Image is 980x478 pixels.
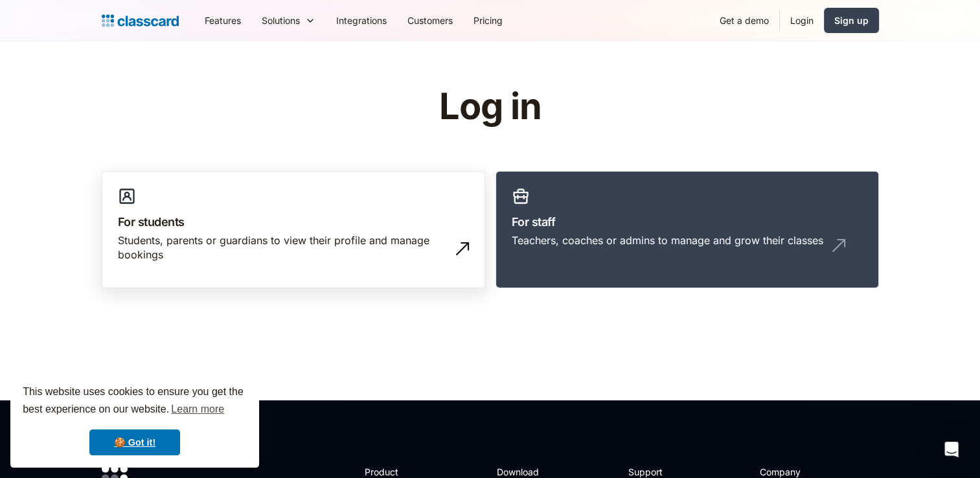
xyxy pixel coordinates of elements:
a: For studentsStudents, parents or guardians to view their profile and manage bookings [102,171,485,289]
h3: For students [118,213,469,231]
div: cookieconsent [10,372,259,468]
h1: Log in [284,87,696,127]
a: For staffTeachers, coaches or admins to manage and grow their classes [496,171,879,289]
a: Sign up [824,8,879,33]
div: Students, parents or guardians to view their profile and manage bookings [118,233,443,262]
a: dismiss cookie message [89,429,180,455]
div: Sign up [834,14,869,27]
a: Customers [397,6,463,35]
a: learn more about cookies [169,400,226,419]
a: Get a demo [709,6,779,35]
a: Login [780,6,824,35]
div: Open Intercom Messenger [936,434,967,465]
span: This website uses cookies to ensure you get the best experience on our website. [23,384,247,419]
a: Features [194,6,251,35]
div: Solutions [251,6,326,35]
div: Teachers, coaches or admins to manage and grow their classes [512,233,823,247]
a: home [102,12,179,30]
div: Solutions [262,14,300,27]
a: Integrations [326,6,397,35]
a: Pricing [463,6,513,35]
h3: For staff [512,213,863,231]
